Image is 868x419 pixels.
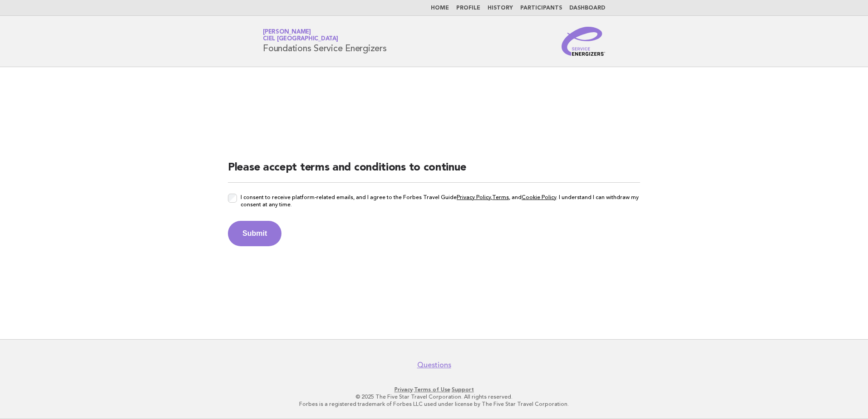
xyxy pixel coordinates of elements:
[156,386,712,393] p: · ·
[431,5,449,11] a: Home
[520,5,562,11] a: Participants
[492,194,509,200] a: Terms
[569,5,605,11] a: Dashboard
[488,5,513,11] a: History
[456,5,480,11] a: Profile
[457,194,491,200] a: Privacy Policy
[263,36,338,42] span: Ciel [GEOGRAPHIC_DATA]
[156,400,712,408] p: Forbes is a registered trademark of Forbes LLC used under license by The Five Star Travel Corpora...
[263,29,338,42] a: [PERSON_NAME]Ciel [GEOGRAPHIC_DATA]
[263,29,387,53] h1: Foundations Service Energizers
[228,161,640,183] h2: Please accept terms and conditions to continue
[156,393,712,400] p: © 2025 The Five Star Travel Corporation. All rights reserved.
[417,361,451,370] a: Questions
[562,27,605,56] img: Service Energizers
[395,386,413,393] a: Privacy
[522,194,556,200] a: Cookie Policy
[241,194,640,214] label: I consent to receive platform-related emails, and I agree to the Forbes Travel Guide , , and . I ...
[452,386,474,393] a: Support
[228,221,281,246] button: Submit
[414,386,450,393] a: Terms of Use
